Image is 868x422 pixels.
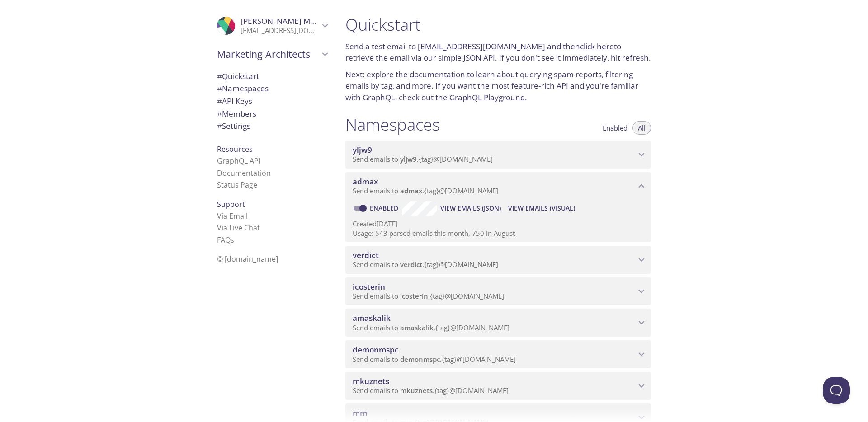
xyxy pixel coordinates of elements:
[217,108,256,119] span: Members
[345,340,651,368] div: demonmspc namespace
[353,260,498,269] span: Send emails to . {tag} @[DOMAIN_NAME]
[437,201,505,216] button: View Emails (JSON)
[217,223,260,233] a: Via Live Chat
[217,48,319,61] span: Marketing Architects
[345,309,651,337] div: amaskalik namespace
[449,92,525,103] a: GraphQL Playground
[345,114,440,135] h1: Namespaces
[217,121,250,131] span: Settings
[210,120,335,132] div: Team Settings
[210,82,335,95] div: Namespaces
[400,186,422,195] span: admax
[210,95,335,108] div: API Keys
[345,372,651,400] div: mkuznets namespace
[505,201,579,216] button: View Emails (Visual)
[217,96,222,106] span: #
[345,41,651,64] p: Send a test email to and then to retrieve the email via our simple JSON API. If you don't see it ...
[345,277,651,305] div: icosterin namespace
[217,83,269,94] span: Namespaces
[345,69,651,103] p: Next: explore the to learn about querying spam reports, filtering emails by tag, and more. If you...
[353,291,504,300] span: Send emails to . {tag} @[DOMAIN_NAME]
[400,291,428,300] span: icosterin
[353,155,493,164] span: Send emails to . {tag} @[DOMAIN_NAME]
[217,71,259,81] span: Quickstart
[353,250,379,260] span: verdict
[353,355,516,364] span: Send emails to . {tag} @[DOMAIN_NAME]
[217,180,257,190] a: Status Page
[418,41,545,52] a: [EMAIL_ADDRESS][DOMAIN_NAME]
[353,313,391,323] span: amaskalik
[241,16,335,26] span: [PERSON_NAME] Maskalik
[210,11,335,41] div: Anton Maskalik
[400,386,433,395] span: mkuznets
[353,145,372,155] span: yljw9
[217,83,222,94] span: #
[440,203,501,214] span: View Emails (JSON)
[353,186,498,195] span: Send emails to . {tag} @[DOMAIN_NAME]
[217,121,222,131] span: #
[353,219,644,229] p: Created [DATE]
[217,211,248,221] a: Via Email
[217,156,260,166] a: GraphQL API
[597,121,633,135] button: Enabled
[400,155,417,164] span: yljw9
[353,344,399,355] span: demonmspc
[217,96,252,106] span: API Keys
[345,172,651,200] div: admax namespace
[345,141,651,169] div: yljw9 namespace
[368,204,402,212] a: Enabled
[410,69,465,80] a: documentation
[217,235,234,245] a: FAQ
[241,26,319,35] p: [EMAIL_ADDRESS][DOMAIN_NAME]
[217,144,253,154] span: Resources
[345,14,651,35] h1: Quickstart
[353,229,644,238] p: Usage: 543 parsed emails this month, 750 in August
[353,386,509,395] span: Send emails to . {tag} @[DOMAIN_NAME]
[217,108,222,119] span: #
[210,42,335,66] div: Marketing Architects
[217,199,245,209] span: Support
[345,246,651,274] div: verdict namespace
[400,260,422,269] span: verdict
[400,355,440,364] span: demonmspc
[580,41,614,52] a: click here
[508,203,575,214] span: View Emails (Visual)
[353,376,389,386] span: mkuznets
[231,235,234,245] span: s
[217,71,222,81] span: #
[632,121,651,135] button: All
[400,323,434,332] span: amaskalik
[217,254,278,264] span: © [DOMAIN_NAME]
[217,168,271,178] a: Documentation
[210,70,335,83] div: Quickstart
[210,108,335,120] div: Members
[823,377,850,404] iframe: Help Scout Beacon - Open
[353,323,509,332] span: Send emails to . {tag} @[DOMAIN_NAME]
[353,281,385,292] span: icosterin
[353,176,378,187] span: admax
